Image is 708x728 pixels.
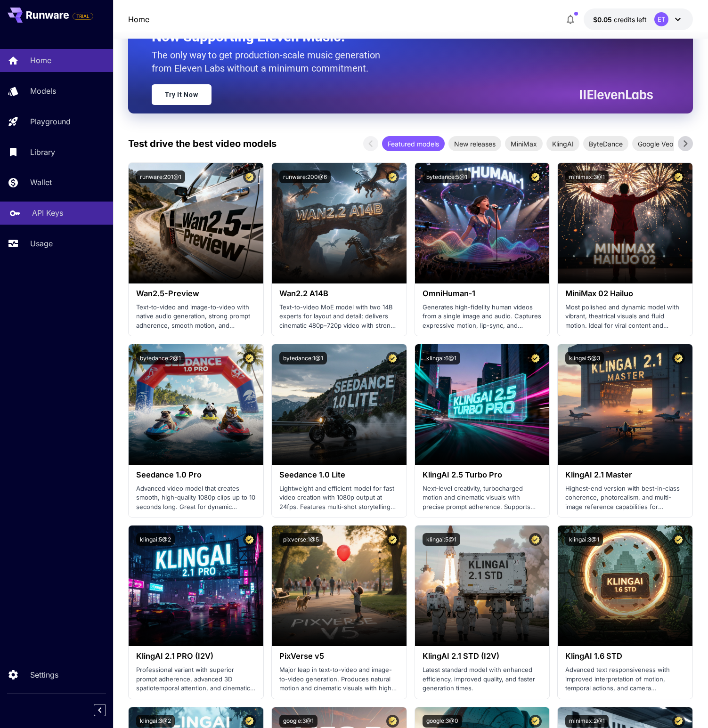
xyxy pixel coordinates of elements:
[632,139,679,149] span: Google Veo
[129,344,263,465] img: alt
[30,146,55,158] p: Library
[279,533,323,546] button: pixverse:1@5
[30,238,53,249] p: Usage
[565,470,685,479] h3: KlingAI 2.1 Master
[136,652,256,661] h3: KlingAI 2.1 PRO (I2V)
[136,715,175,728] button: klingai:3@2
[101,702,113,719] div: Collapse sidebar
[654,12,668,26] div: ET
[382,136,445,151] div: Featured models
[593,16,614,24] span: $0.05
[614,16,647,24] span: credits left
[558,163,692,283] img: alt
[136,289,256,298] h3: Wan2.5-Preview
[279,652,399,661] h3: PixVerse v5
[583,139,628,149] span: ByteDance
[546,136,579,151] div: KlingAI
[672,170,685,183] button: Certified Model – Vetted for best performance and includes a commercial license.
[448,136,501,151] div: New releases
[279,484,399,512] p: Lightweight and efficient model for fast video creation with 1080p output at 24fps. Features mult...
[129,526,263,646] img: alt
[529,352,542,364] button: Certified Model – Vetted for best performance and includes a commercial license.
[128,14,149,25] a: Home
[558,344,692,465] img: alt
[558,526,692,646] img: alt
[565,652,685,661] h3: KlingAI 1.6 STD
[152,49,387,75] p: The only way to get production-scale music generation from Eleven Labs without a minimum commitment.
[279,352,327,364] button: bytedance:1@1
[423,289,542,298] h3: OmniHuman‑1
[243,715,256,728] button: Certified Model – Vetted for best performance and includes a commercial license.
[94,704,106,716] button: Collapse sidebar
[565,715,609,728] button: minimax:2@1
[583,136,628,151] div: ByteDance
[529,170,542,183] button: Certified Model – Vetted for best performance and includes a commercial license.
[279,715,317,728] button: google:3@1
[529,715,542,728] button: Certified Model – Vetted for best performance and includes a commercial license.
[423,170,471,183] button: bytedance:5@1
[423,484,542,512] p: Next‑level creativity, turbocharged motion and cinematic visuals with precise prompt adherence. S...
[243,352,256,364] button: Certified Model – Vetted for best performance and includes a commercial license.
[30,116,71,127] p: Playground
[128,137,277,151] p: Test drive the best video models
[136,352,185,364] button: bytedance:2@1
[30,85,56,97] p: Models
[30,177,52,188] p: Wallet
[32,207,63,218] p: API Keys
[565,303,685,331] p: Most polished and dynamic model with vibrant, theatrical visuals and fluid motion. Ideal for vira...
[152,84,212,105] a: Try It Now
[565,289,685,298] h3: MiniMax 02 Hailuo
[565,484,685,512] p: Highest-end version with best-in-class coherence, photorealism, and multi-image reference capabil...
[136,484,256,512] p: Advanced video model that creates smooth, high-quality 1080p clips up to 10 seconds long. Great f...
[672,715,685,728] button: Certified Model – Vetted for best performance and includes a commercial license.
[382,139,445,149] span: Featured models
[243,533,256,546] button: Certified Model – Vetted for best performance and includes a commercial license.
[279,289,399,298] h3: Wan2.2 A14B
[128,14,149,25] nav: breadcrumb
[565,170,609,183] button: minimax:3@1
[129,163,263,283] img: alt
[423,715,462,728] button: google:3@0
[448,139,501,149] span: New releases
[386,715,399,728] button: Certified Model – Vetted for best performance and includes a commercial license.
[73,10,93,22] span: Add your payment card to enable full platform functionality.
[423,303,542,331] p: Generates high-fidelity human videos from a single image and audio. Captures expressive motion, l...
[505,139,543,149] span: MiniMax
[505,136,543,151] div: MiniMax
[136,170,185,183] button: runware:201@1
[423,352,460,364] button: klingai:6@1
[279,470,399,479] h3: Seedance 1.0 Lite
[30,55,51,66] p: Home
[386,352,399,364] button: Certified Model – Vetted for best performance and includes a commercial license.
[272,163,407,283] img: alt
[423,533,460,546] button: klingai:5@1
[672,352,685,364] button: Certified Model – Vetted for best performance and includes a commercial license.
[423,665,542,693] p: Latest standard model with enhanced efficiency, improved quality, and faster generation times.
[73,13,93,20] span: TRIAL
[136,303,256,331] p: Text-to-video and image-to-video with native audio generation, strong prompt adherence, smooth mo...
[279,303,399,331] p: Text-to-video MoE model with two 14B experts for layout and detail; delivers cinematic 480p–720p ...
[529,533,542,546] button: Certified Model – Vetted for best performance and includes a commercial license.
[279,665,399,693] p: Major leap in text-to-video and image-to-video generation. Produces natural motion and cinematic ...
[136,533,175,546] button: klingai:5@2
[415,163,550,283] img: alt
[272,344,407,465] img: alt
[136,665,256,693] p: Professional variant with superior prompt adherence, advanced 3D spatiotemporal attention, and ci...
[423,652,542,661] h3: KlingAI 2.1 STD (I2V)
[30,669,58,680] p: Settings
[672,533,685,546] button: Certified Model – Vetted for best performance and includes a commercial license.
[593,15,647,24] div: $0.05
[243,170,256,183] button: Certified Model – Vetted for best performance and includes a commercial license.
[565,352,604,364] button: klingai:5@3
[415,344,550,465] img: alt
[565,665,685,693] p: Advanced text responsiveness with improved interpretation of motion, temporal actions, and camera...
[272,526,407,646] img: alt
[584,8,693,30] button: $0.05ET
[386,533,399,546] button: Certified Model – Vetted for best performance and includes a commercial license.
[423,470,542,479] h3: KlingAI 2.5 Turbo Pro
[565,533,603,546] button: klingai:3@1
[279,170,331,183] button: runware:200@6
[386,170,399,183] button: Certified Model – Vetted for best performance and includes a commercial license.
[415,526,550,646] img: alt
